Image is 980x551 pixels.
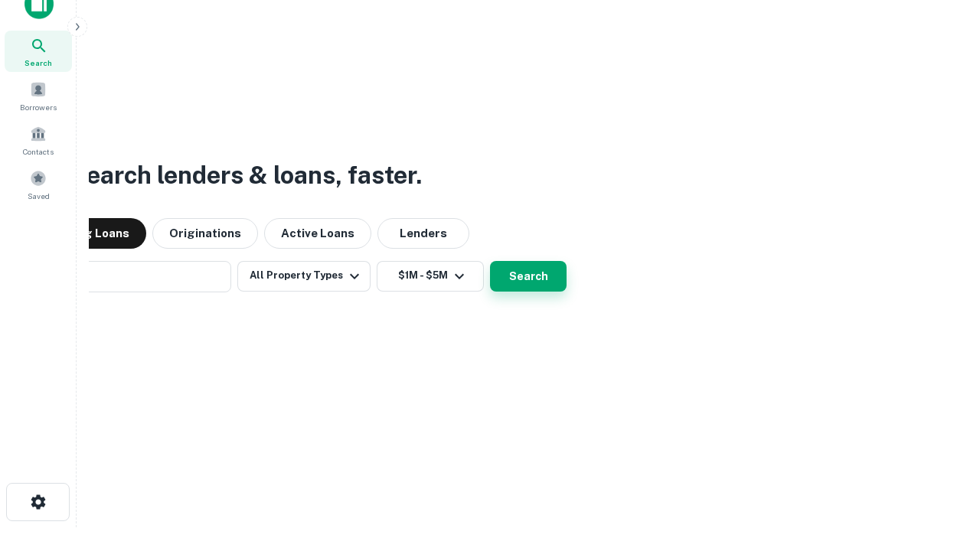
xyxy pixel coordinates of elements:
[5,164,72,205] a: Saved
[237,261,371,292] button: All Property Types
[5,31,72,72] a: Search
[152,218,258,249] button: Originations
[20,101,57,113] span: Borrowers
[23,145,54,158] span: Contacts
[377,218,469,249] button: Lenders
[377,261,484,292] button: $1M - $5M
[24,57,52,69] span: Search
[5,75,72,116] a: Borrowers
[903,429,980,502] iframe: Chat Widget
[28,190,50,202] span: Saved
[5,119,72,161] a: Contacts
[70,157,422,194] h3: Search lenders & loans, faster.
[490,261,567,292] button: Search
[264,218,371,249] button: Active Loans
